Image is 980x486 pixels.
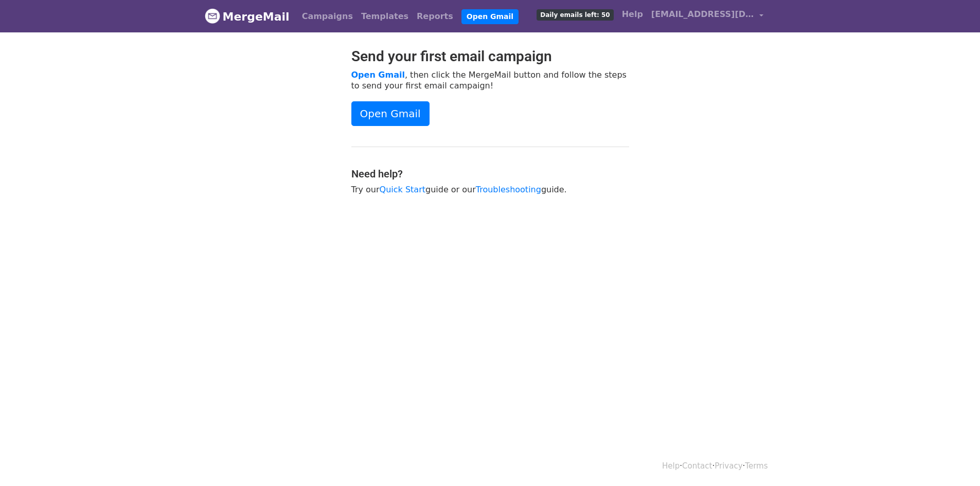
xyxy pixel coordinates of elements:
[205,8,220,24] img: MergeMail logo
[476,185,541,194] a: Troubleshooting
[351,184,629,195] p: Try our guide or our guide.
[357,6,413,27] a: Templates
[715,461,742,471] a: Privacy
[351,69,629,91] p: , then click the MergeMail button and follow the steps to send your first email campaign!
[351,101,430,126] a: Open Gmail
[298,6,357,27] a: Campaigns
[618,4,647,25] a: Help
[537,9,613,21] span: Daily emails left: 50
[461,9,519,24] a: Open Gmail
[351,70,405,80] a: Open Gmail
[532,4,617,25] a: Daily emails left: 50
[205,6,290,27] a: MergeMail
[351,48,629,65] h2: Send your first email campaign
[682,461,712,471] a: Contact
[380,185,425,194] a: Quick Start
[662,461,680,471] a: Help
[351,168,629,180] h4: Need help?
[413,6,457,27] a: Reports
[745,461,768,471] a: Terms
[647,4,768,28] a: [EMAIL_ADDRESS][DOMAIN_NAME]
[651,8,754,21] span: [EMAIL_ADDRESS][DOMAIN_NAME]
